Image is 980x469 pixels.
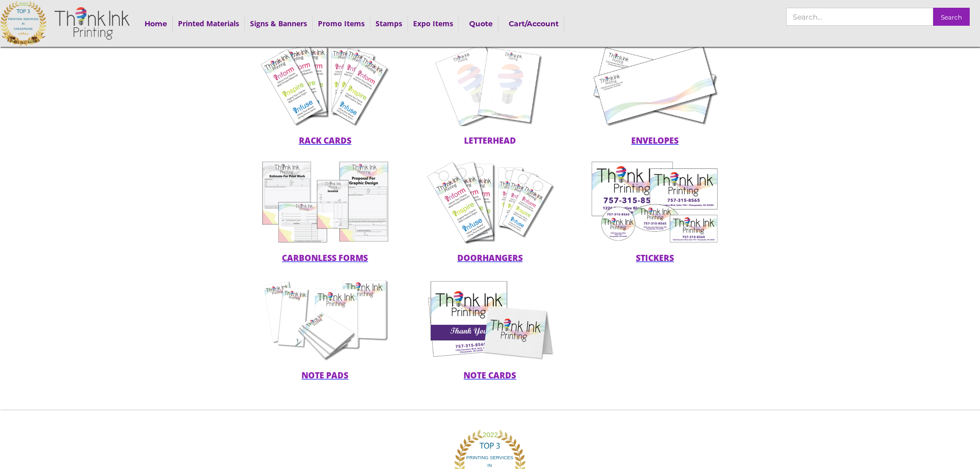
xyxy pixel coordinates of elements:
a: Home [139,16,173,31]
a: Cart/Account [504,16,564,31]
a: Stamps [376,19,402,28]
a: doorhangers [425,161,554,272]
div: Stamps [370,16,408,31]
a: Promo Items [318,19,365,28]
strong: Cart/Account [509,19,559,28]
div: Expo Items [408,16,459,31]
span: envelopes [631,135,679,146]
a: rack cards [261,44,389,155]
a: carbonless forms [261,161,389,272]
div: Promo Items [313,16,370,31]
iframe: Drift Widget Chat Controller [929,418,968,457]
div: Signs & Banners [245,16,313,31]
strong: Home [145,19,167,28]
span: note pads [301,370,348,381]
a: Signs & Banners [250,19,307,28]
a: Expo Items [413,19,453,28]
span: doorhangers [457,252,523,264]
a: Printed Materials [178,19,239,28]
span: carbonless forms [282,252,368,264]
span: rack cards [299,135,351,146]
iframe: Drift Widget Chat Window [768,310,974,424]
a: Letterhead [425,44,554,155]
a: envelopes [591,44,719,155]
a: note pads [261,279,389,390]
a: stickers [591,161,719,272]
input: Search [933,8,970,26]
input: Search… [786,8,933,26]
span: stickers [636,252,674,264]
a: Quote [464,16,498,31]
a: note cards [425,279,554,390]
strong: Quote [469,19,493,28]
div: Printed Materials [173,16,245,31]
span: Letterhead [464,135,516,146]
span: note cards [464,370,516,381]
